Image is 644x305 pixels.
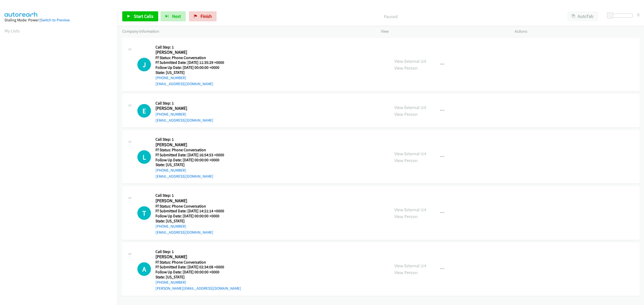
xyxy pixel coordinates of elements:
[155,118,213,123] a: [EMAIL_ADDRESS][DOMAIN_NAME]
[155,162,230,167] h5: State: [US_STATE]
[5,39,118,277] iframe: Dialpad
[155,230,213,235] a: [EMAIL_ADDRESS][DOMAIN_NAME]
[155,152,230,158] h5: Ff Submitted Date: [DATE] 16:54:53 +0000
[637,11,639,18] div: 0
[155,270,241,275] h5: Follow Up Date: [DATE] 00:00:00 +0000
[567,11,598,21] button: AutoTab
[155,214,230,219] h5: Follow Up Date: [DATE] 00:00:00 +0000
[155,204,230,209] h5: Ff Status: Phone Conversation
[122,11,158,21] a: Start Calls
[155,254,230,260] h2: [PERSON_NAME]
[394,214,418,219] a: View Person
[172,13,181,19] span: Next
[137,150,151,164] h1: L
[137,58,151,71] div: The call is yet to be attempted
[155,174,213,179] a: [EMAIL_ADDRESS][DOMAIN_NAME]
[155,275,241,280] h5: State: [US_STATE]
[137,58,151,71] h1: J
[515,28,639,34] p: Actions
[134,13,153,19] span: Start Calls
[394,207,426,213] a: View External Url
[155,198,230,204] h2: [PERSON_NAME]
[155,81,213,86] a: [EMAIL_ADDRESS][DOMAIN_NAME]
[394,105,426,110] a: View External Url
[200,13,212,19] span: Finish
[160,11,186,21] button: Next
[155,112,186,117] a: [PHONE_NUMBER]
[5,28,20,34] a: My Lists
[5,17,113,23] div: Dialing Mode: Power |
[41,18,70,22] a: Switch to Preview
[137,150,151,164] div: The call is yet to be attempted
[137,262,151,276] h1: A
[394,158,418,163] a: View Person
[394,65,418,71] a: View Person
[155,137,230,142] h5: Call Step: 1
[394,58,426,64] a: View External Url
[394,111,418,117] a: View Person
[155,75,186,80] a: [PHONE_NUMBER]
[155,209,230,214] h5: Ff Submitted Date: [DATE] 14:21:14 +0000
[155,49,230,55] h2: [PERSON_NAME]
[394,270,418,275] a: View Person
[155,219,230,224] h5: State: [US_STATE]
[155,65,230,70] h5: Follow Up Date: [DATE] 00:00:00 +0000
[155,106,230,111] h2: [PERSON_NAME]
[137,206,151,220] div: The call is yet to be attempted
[155,55,230,60] h5: Ff Status: Phone Conversation
[155,101,230,106] h5: Call Step: 1
[155,70,230,75] h5: State: [US_STATE]
[155,158,230,163] h5: Follow Up Date: [DATE] 00:00:00 +0000
[155,280,186,285] a: [PHONE_NUMBER]
[189,11,217,21] a: Finish
[155,193,230,198] h5: Call Step: 1
[137,104,151,118] h1: E
[610,14,633,18] div: Delay between calls (in seconds)
[155,147,230,152] h5: Ff Status: Phone Conversation
[155,168,186,173] a: [PHONE_NUMBER]
[137,262,151,276] div: The call is yet to be attempted
[155,45,230,50] h5: Call Step: 1
[155,249,241,254] h5: Call Step: 1
[155,60,230,65] h5: Ff Submitted Date: [DATE] 11:35:29 +0000
[137,104,151,118] div: The call is yet to be attempted
[394,263,426,269] a: View External Url
[381,28,506,34] p: View
[155,286,241,291] a: [PERSON_NAME][EMAIL_ADDRESS][DOMAIN_NAME]
[155,224,186,229] a: [PHONE_NUMBER]
[223,13,558,20] p: Paused
[394,151,426,157] a: View External Url
[122,28,372,34] p: Company Information
[155,142,230,148] h2: [PERSON_NAME]
[155,265,241,270] h5: Ff Submitted Date: [DATE] 02:34:08 +0000
[155,260,241,265] h5: Ff Status: Phone Conversation
[137,206,151,220] h1: T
